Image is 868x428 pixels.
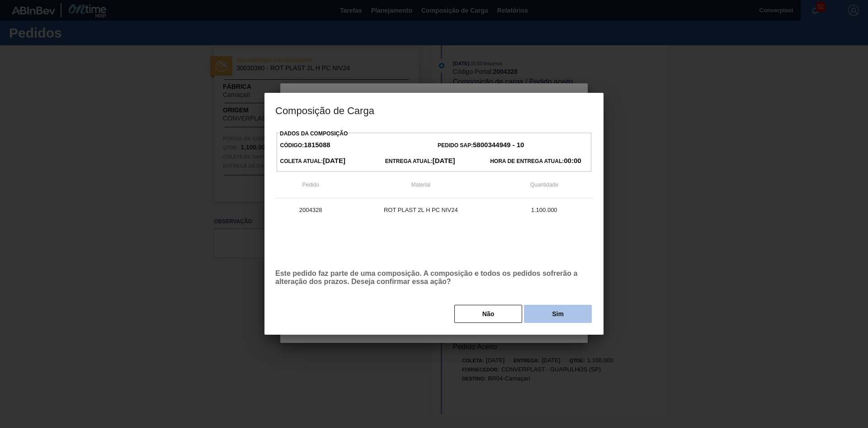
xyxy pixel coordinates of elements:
[280,130,348,137] font: Dados da Composição
[275,269,577,285] font: Este pedido faz parte de uma composição. A composição e todos os pedidos sofrerão a alteração dos...
[438,142,473,149] font: Pedido SAP:
[490,158,564,164] font: Hora de Entrega Atual:
[531,207,557,213] font: 1.100.000
[454,305,522,323] button: Não
[552,310,564,317] font: Sim
[530,182,558,188] font: Quantidade
[304,141,330,149] font: 1815088
[433,157,455,164] font: [DATE]
[411,182,431,188] font: Material
[473,141,524,149] font: 5800344949 - 10
[323,157,345,164] font: [DATE]
[280,142,304,149] font: Código:
[280,158,323,164] font: Coleta Atual:
[482,310,494,317] font: Não
[275,105,374,116] font: Composição de Carga
[524,305,592,323] button: Sim
[299,207,322,213] font: 2004328
[385,158,433,164] font: Entrega Atual:
[384,207,458,213] font: ROT PLAST 2L H PC NIV24
[302,182,319,188] font: Pedido
[564,157,581,164] font: 00:00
